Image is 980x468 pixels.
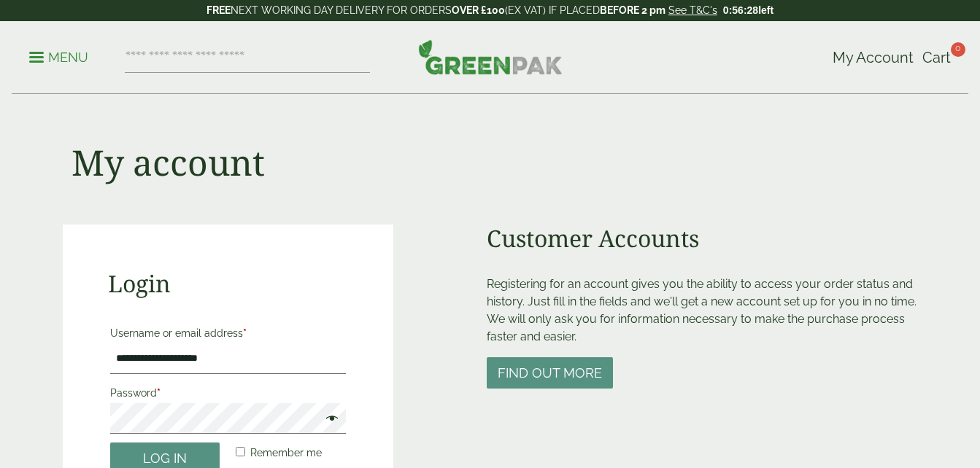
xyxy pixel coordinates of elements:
span: Cart [922,49,951,66]
label: Username or email address [110,323,346,343]
strong: BEFORE 2 pm [600,4,665,16]
strong: OVER £100 [452,4,505,16]
p: Registering for an account gives you the ability to access your order status and history. Just fi... [487,276,918,346]
span: Remember me [250,447,322,459]
strong: FREE [207,4,231,16]
span: left [758,4,773,16]
input: Remember me [236,447,245,456]
button: Find out more [487,357,613,389]
a: Cart 0 [922,47,951,69]
a: Menu [29,49,88,63]
span: 0 [951,42,965,57]
a: See T&C's [668,4,717,16]
span: My Account [833,49,914,66]
h1: My account [72,141,265,184]
label: Password [110,383,346,403]
h2: Customer Accounts [487,225,918,252]
p: Menu [29,49,88,66]
span: 0:56:28 [723,4,758,16]
a: Find out more [487,367,613,381]
img: GreenPak Supplies [418,39,563,74]
a: My Account [833,47,914,69]
h2: Login [108,270,348,297]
